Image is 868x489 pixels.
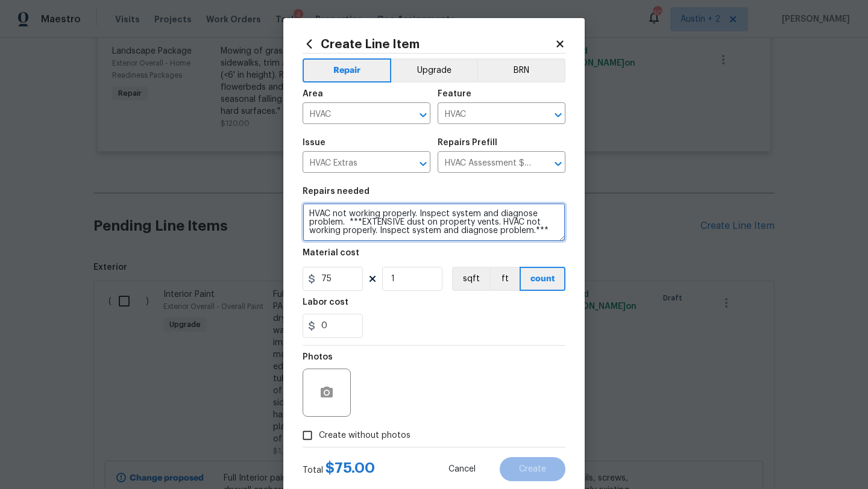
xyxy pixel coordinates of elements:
[520,267,565,291] button: count
[519,465,546,474] span: Create
[429,457,495,481] button: Cancel
[303,58,391,83] button: Repair
[500,457,565,481] button: Create
[303,187,370,196] h5: Repairs needed
[303,139,325,147] h5: Issue
[325,461,375,475] span: $ 75.00
[319,429,410,442] span: Create without photos
[438,90,471,98] h5: Feature
[415,155,432,172] button: Open
[438,139,497,147] h5: Repairs Prefill
[550,155,567,172] button: Open
[452,267,489,291] button: sqft
[550,107,567,123] button: Open
[303,462,375,476] div: Total
[303,90,323,98] h5: Area
[303,298,348,307] h5: Labor cost
[391,58,477,83] button: Upgrade
[303,37,555,51] h2: Create Line Item
[303,353,333,361] h5: Photos
[489,267,520,291] button: ft
[303,203,565,241] textarea: HVAC not working properly. Inspect system and diagnose problem. ***EXTENSIVE dust on property ven...
[477,58,565,83] button: BRN
[303,249,359,257] h5: Material cost
[415,107,432,123] button: Open
[448,465,476,474] span: Cancel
